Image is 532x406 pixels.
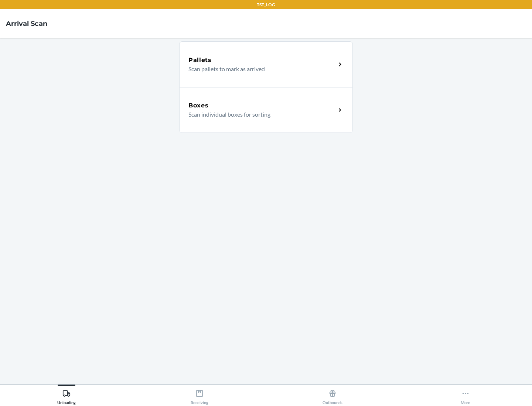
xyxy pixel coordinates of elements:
h5: Boxes [188,101,209,110]
button: More [399,385,532,405]
h5: Pallets [188,56,212,65]
div: Receiving [191,386,208,405]
p: Scan individual boxes for sorting [188,110,330,119]
p: TST_LOG [257,1,275,8]
a: BoxesScan individual boxes for sorting [179,87,353,133]
p: Scan pallets to mark as arrived [188,65,330,73]
button: Receiving [133,385,266,405]
div: Unloading [57,386,76,405]
h4: Arrival Scan [6,19,47,28]
div: More [461,386,470,405]
a: PalletsScan pallets to mark as arrived [179,41,353,87]
div: Outbounds [323,386,342,405]
button: Outbounds [266,385,399,405]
